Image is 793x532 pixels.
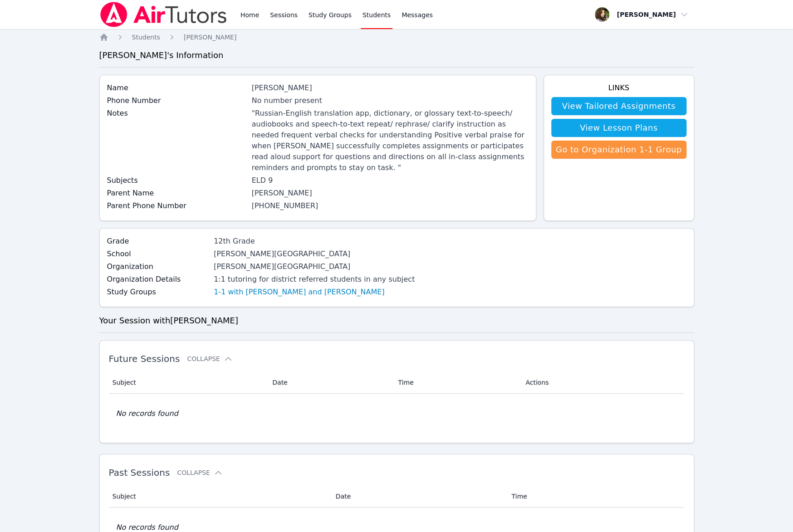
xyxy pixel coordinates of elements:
div: ELD 9 [252,175,529,186]
span: Messages [401,10,433,20]
label: Parent Phone Number [107,200,246,211]
a: View Lesson Plans [551,119,686,137]
a: Go to Organization 1-1 Group [551,141,686,159]
label: Notes [107,108,246,119]
span: [PERSON_NAME] [184,34,236,41]
a: View Tailored Assignments [551,97,686,115]
label: Organization Details [107,274,209,285]
label: Phone Number [107,95,246,106]
div: "Russian-English translation app, dictionary, or glossary text-to-speech/ audiobooks and speech-t... [252,108,529,173]
label: Subjects [107,175,246,186]
nav: Breadcrumb [99,33,694,42]
h3: Your Session with [PERSON_NAME] [99,314,694,327]
td: No records found [109,394,685,434]
div: [PERSON_NAME][GEOGRAPHIC_DATA] [214,261,415,272]
span: Students [132,34,160,41]
button: Collapse [187,354,232,363]
span: Past Sessions [109,467,170,478]
th: Time [392,371,520,394]
label: Grade [107,236,209,247]
label: School [107,249,209,259]
th: Subject [109,485,330,508]
img: Air Tutors [99,2,228,27]
a: 1-1 with [PERSON_NAME] and [PERSON_NAME] [214,287,384,298]
th: Time [506,485,684,508]
th: Subject [109,371,267,394]
label: Organization [107,261,209,272]
a: [PERSON_NAME] [184,33,236,42]
div: [PERSON_NAME] [252,188,529,199]
th: Date [267,371,392,394]
a: Students [132,33,160,42]
label: Study Groups [107,287,209,298]
th: Date [330,485,506,508]
button: Collapse [177,468,222,477]
h3: [PERSON_NAME] 's Information [99,49,694,62]
div: [PERSON_NAME] [252,83,529,93]
th: Actions [520,371,684,394]
div: [PERSON_NAME][GEOGRAPHIC_DATA] [214,249,415,259]
label: Name [107,83,246,93]
div: 12th Grade [214,236,415,247]
a: [PHONE_NUMBER] [252,201,318,210]
span: Future Sessions [109,353,180,364]
label: Parent Name [107,188,246,199]
h4: Links [551,83,686,93]
div: No number present [252,95,529,106]
div: 1:1 tutoring for district referred students in any subject [214,274,415,285]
